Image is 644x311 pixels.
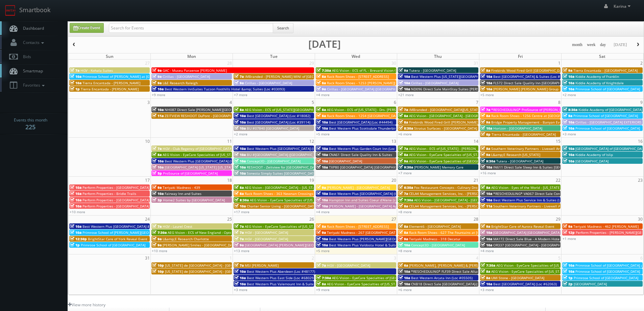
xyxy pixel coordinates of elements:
[82,74,179,79] span: Primrose School of [PERSON_NAME] at [GEOGRAPHIC_DATA]
[496,263,613,268] span: AEG Vision - EyeCare Specialties of [US_STATE] – [PERSON_NAME] Vision
[575,126,640,131] span: Primrose School of [GEOGRAPHIC_DATA]
[234,237,244,241] span: 7a
[234,243,244,247] span: 9a
[327,81,427,85] span: Rack Room Shoes - 1253 [PERSON_NAME][GEOGRAPHIC_DATA]
[245,224,366,229] span: AEG Vision - EyeCare Specialties of [US_STATE] – [PERSON_NAME] Eye Care
[481,230,492,235] span: 10a
[316,74,326,79] span: 8a
[399,120,408,125] span: 8a
[234,269,246,274] span: 10a
[409,224,461,229] span: Element6 - [GEOGRAPHIC_DATA]
[563,236,576,241] a: +1 more
[563,92,576,97] a: +2 more
[409,237,460,241] span: Teriyaki Madness - 318 Decatur
[152,68,162,73] span: 9a
[316,224,326,229] span: 8a
[316,209,330,214] a: +4 more
[152,159,164,163] span: 10a
[152,198,162,202] span: 3p
[598,41,609,49] button: day
[316,263,326,268] span: 7a
[245,230,288,235] span: HGV - [GEOGRAPHIC_DATA]
[316,243,328,247] span: 10a
[82,198,149,202] span: Perform Properties - [GEOGRAPHIC_DATA]
[481,243,492,247] span: 10a
[70,230,81,235] span: 10a
[316,198,328,202] span: 10a
[165,113,281,118] span: ZEITVIEW RESHOOT DuPont - [GEOGRAPHIC_DATA], [GEOGRAPHIC_DATA]
[247,159,301,163] span: Concept3D - [GEOGRAPHIC_DATA]
[575,87,640,91] span: Primrose School of [GEOGRAPHIC_DATA]
[409,204,507,208] span: CELA4 Management Services, Inc. - [PERSON_NAME] Genesis
[573,68,638,73] span: Tierra Encantada - [GEOGRAPHIC_DATA]
[491,146,620,151] span: Southern Veterinary Partners - Livewell Animal Urgent Care of [PERSON_NAME]
[82,185,149,190] span: Perform Properties - [GEOGRAPHIC_DATA]
[70,23,104,33] a: Create Event
[409,191,508,196] span: CELA4 Management Services, Inc. - [PERSON_NAME] Hyundai
[316,132,330,136] a: +5 more
[152,113,164,118] span: 11a
[316,204,328,208] span: 10a
[399,224,408,229] span: 8a
[316,92,330,97] a: +4 more
[481,159,495,163] span: 9:30a
[491,113,581,118] span: Rack Room Shoes - 1256 Centre at [GEOGRAPHIC_DATA]
[316,113,326,118] span: 8a
[316,68,331,73] span: 7:30a
[316,120,328,125] span: 10a
[234,165,246,170] span: 10a
[163,74,210,79] span: Cirillas - [GEOGRAPHIC_DATA]
[411,81,458,85] span: Cirillas - [GEOGRAPHIC_DATA]
[70,74,81,79] span: 10a
[80,68,113,73] span: HGV - Kohala Suites
[152,248,167,253] a: +10 more
[163,198,225,202] span: Home2 Suites by [GEOGRAPHIC_DATA]
[491,120,568,125] span: Bridge Property Management - Banyan Everton
[245,243,339,247] span: [GEOGRAPHIC_DATA] [PERSON_NAME][GEOGRAPHIC_DATA]
[329,191,415,196] span: Best Western Plus [GEOGRAPHIC_DATA] (Loc #11187)
[70,224,81,229] span: 10a
[152,165,164,170] span: 10a
[329,120,392,125] span: Best [GEOGRAPHIC_DATA] (Loc #44494)
[70,87,80,91] span: 1p
[481,74,492,79] span: 10a
[399,152,408,157] span: 8a
[247,113,310,118] span: Best [GEOGRAPHIC_DATA] (Loc #18082)
[481,68,490,73] span: 8a
[163,146,233,151] span: HGV - Club Regency of [GEOGRAPHIC_DATA]
[563,159,574,163] span: 10a
[70,209,85,214] a: +10 more
[234,146,246,151] span: 10a
[234,263,244,268] span: 7a
[234,120,246,125] span: 10a
[163,243,237,247] span: [PERSON_NAME] Smiles - [GEOGRAPHIC_DATA]
[327,87,410,91] span: Cirillas - [GEOGRAPHIC_DATA] ([GEOGRAPHIC_DATA])
[234,204,246,208] span: 10a
[493,81,592,85] span: FL572 Direct Sale Quality Inn [GEOGRAPHIC_DATA] North I-75
[563,224,572,229] span: 9a
[411,269,543,274] span: *RESCHEDULING* FLF39 Direct Sale Alluxsuites at 1876, Ascend Hotel Collection
[152,237,162,241] span: 9a
[82,224,183,229] span: Best Western Plus [GEOGRAPHIC_DATA] & Suites (Loc #45093)
[327,263,370,268] span: HGV - [GEOGRAPHIC_DATA]
[491,107,570,112] span: *RESCHEDULING* ProSource of [PERSON_NAME]
[109,23,273,33] input: Search for Events
[409,113,499,118] span: AEG Vision - [GEOGRAPHIC_DATA] - [GEOGRAPHIC_DATA]
[481,152,490,157] span: 9a
[409,159,542,163] span: AEG Vision - EyeCare Specialties of [GEOGRAPHIC_DATA] - Medfield Eye Associates
[481,146,490,151] span: 8a
[399,74,410,79] span: 10a
[399,159,408,163] span: 9a
[234,224,244,229] span: 7a
[247,269,315,274] span: Best Western Plus Aberdeen (Loc #48177)
[152,92,165,97] a: +9 more
[481,185,490,190] span: 8a
[234,107,244,112] span: 8a
[414,165,463,170] span: [PERSON_NAME] Memory Care
[332,68,432,73] span: AEG Vision - ECS of FL - Brevard Vision Care - [PERSON_NAME]
[414,126,498,131] span: Stratus Surfaces - [GEOGRAPHIC_DATA] Slab Gallery
[480,92,494,97] a: +5 more
[585,41,598,49] button: week
[163,185,200,190] span: Teriyaki Madness - 439
[481,204,492,208] span: 11a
